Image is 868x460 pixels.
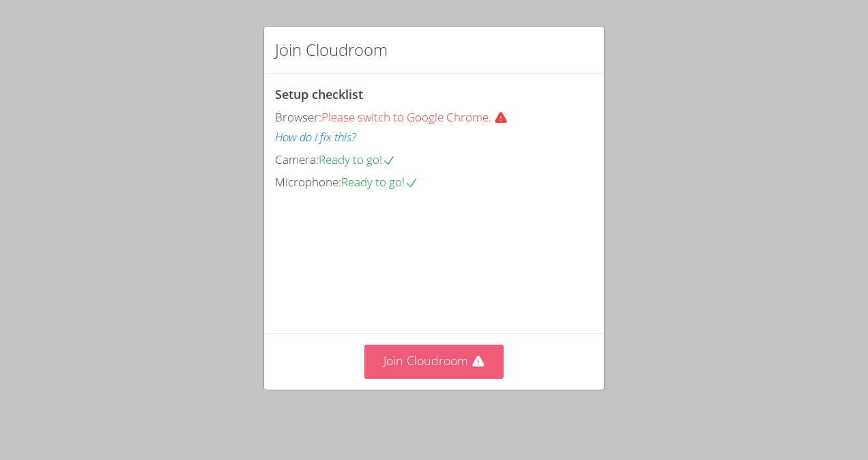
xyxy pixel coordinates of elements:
button: Join Cloudroom [364,345,504,378]
span: Camera: [275,152,319,167]
span: Browser: [275,109,321,125]
span: Setup checklist [275,86,363,102]
span: Please switch to Google Chrome. [321,109,513,125]
span: Ready to go! [341,174,418,190]
span: Ready to go! [319,152,396,167]
h2: Join Cloudroom [275,38,388,62]
button: How do I fix this? [275,128,356,147]
span: Microphone: [275,174,341,190]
